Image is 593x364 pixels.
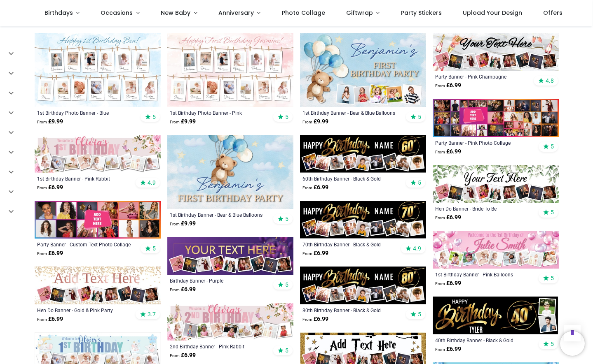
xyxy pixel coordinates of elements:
[435,81,461,90] strong: £ 6.99
[170,211,267,218] a: 1st Birthday Banner - Bear & Blue Balloons
[300,135,426,173] img: Personalised Happy 60th Birthday Banner - Black & Gold - Custom Name & 9 Photo Upload
[170,220,196,228] strong: £ 9.99
[170,222,180,226] span: From
[148,311,156,318] span: 3.7
[435,148,461,156] strong: £ 6.99
[45,9,73,17] span: Birthdays
[435,150,445,154] span: From
[551,340,554,348] span: 5
[37,175,134,182] div: 1st Birthday Banner - Pink Rabbit
[551,274,554,282] span: 5
[433,165,559,203] img: Personalised Hen Do Banner - Bride To Be - 9 Photo Upload
[433,231,559,269] img: Personalised 1st Birthday Banner - Pink Balloons - Custom Name & 9 Photo Upload
[152,113,156,121] span: 5
[435,139,532,146] a: Party Banner - Pink Photo Collage
[152,245,156,252] span: 5
[435,271,532,278] a: 1st Birthday Banner - Pink Balloons
[170,351,196,359] strong: £ 6.99
[300,267,426,304] img: Personalised Happy 80th Birthday Banner - Black & Gold - Custom Name & 9 Photo Upload
[35,135,161,173] img: Personalised Happy 1st Birthday Banner - Pink Rabbit - Custom Name & 9 Photo Upload
[551,143,554,150] span: 5
[37,315,63,323] strong: £ 6.99
[218,9,254,17] span: Anniversary
[302,307,399,313] a: 80th Birthday Banner - Black & Gold
[37,185,47,190] span: From
[346,9,373,17] span: Giftwrap
[302,315,328,323] strong: £ 6.99
[302,251,312,256] span: From
[101,9,133,17] span: Occasions
[35,267,161,304] img: Personalised Hen Do Banner - Gold & Pink Party Occasion - 9 Photo Upload
[37,317,47,322] span: From
[302,317,312,322] span: From
[418,311,421,318] span: 5
[435,337,532,343] a: 40th Birthday Banner - Black & Gold
[435,347,445,352] span: From
[170,109,267,116] a: 1st Birthday Photo Banner - Pink
[170,120,180,124] span: From
[435,83,445,88] span: From
[433,99,559,137] img: Personalised Party Banner - Pink Photo Collage - Add Text & 30 Photo Upload
[285,113,288,121] span: 5
[435,205,532,212] a: Hen Do Banner - Bride To Be
[37,307,134,313] a: Hen Do Banner - Gold & Pink Party Occasion
[413,245,421,252] span: 4.9
[282,9,325,17] span: Photo Collage
[167,33,293,107] img: Personalised 1st Birthday Photo Banner - Pink - Custom Text & Photos
[170,343,267,350] a: 2nd Birthday Banner - Pink Rabbit
[302,185,312,190] span: From
[170,285,196,294] strong: £ 6.99
[433,297,559,334] img: Personalised Happy 40th Birthday Banner - Black & Gold - Custom Name & 2 Photo Upload
[435,345,461,353] strong: £ 6.99
[285,215,288,223] span: 5
[170,277,267,284] a: Birthday Banner - Purple
[302,175,399,182] a: 60th Birthday Banner - Black & Gold
[37,109,134,116] a: 1st Birthday Photo Banner - Blue
[418,179,421,186] span: 5
[167,303,293,341] img: Personalised Happy 2nd Birthday Banner - Pink Rabbit - Custom Name & 9 Photo Upload
[170,287,180,292] span: From
[435,279,461,287] strong: £ 6.99
[37,251,47,256] span: From
[167,135,293,209] img: Personalised 1st Birthday Backdrop Banner - Bear & Blue Balloons - Add Text
[302,249,328,257] strong: £ 6.99
[37,183,63,192] strong: £ 6.99
[285,281,288,288] span: 5
[302,241,399,248] a: 70th Birthday Banner - Black & Gold
[435,213,461,222] strong: £ 6.99
[463,9,522,17] span: Upload Your Design
[435,281,445,286] span: From
[302,118,328,126] strong: £ 9.99
[302,109,399,116] a: 1st Birthday Banner - Bear & Blue Balloons
[37,120,47,124] span: From
[37,241,134,248] a: Party Banner - Custom Text Photo Collage
[300,33,426,107] img: Personalised 1st Birthday Backdrop Banner - Bear & Blue Balloons - Custom Text & 4 Photos
[35,201,161,239] img: Personalised Party Banner - Custom Text Photo Collage - 12 Photo Upload
[435,216,445,220] span: From
[37,118,63,126] strong: £ 9.99
[546,77,554,84] span: 4.8
[148,179,156,186] span: 4.9
[418,113,421,121] span: 5
[302,183,328,192] strong: £ 6.99
[170,353,180,358] span: From
[435,73,532,80] a: Party Banner - Pink Champagne
[35,33,161,107] img: Personalised 1st Birthday Photo Banner - Blue - Custom Text
[560,331,585,356] iframe: Brevo live chat
[300,201,426,239] img: Personalised Happy 70th Birthday Banner - Black & Gold - Custom Name & 9 Photo Upload
[170,118,196,126] strong: £ 9.99
[161,9,190,17] span: New Baby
